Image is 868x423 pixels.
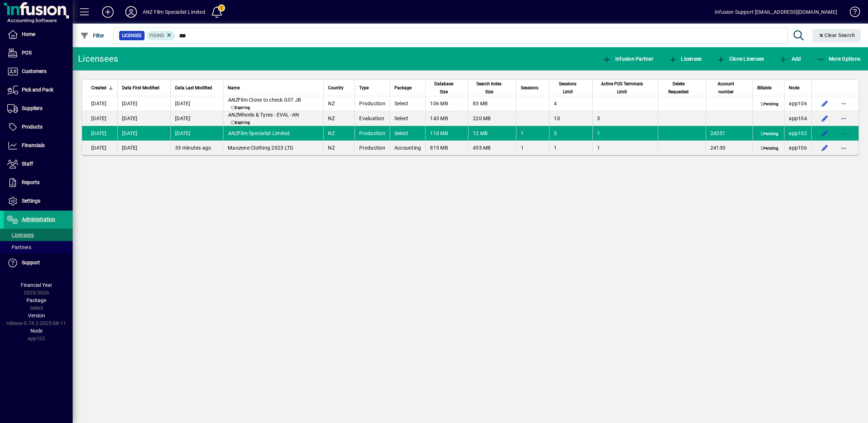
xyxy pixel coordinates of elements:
[819,142,831,154] button: Edit
[554,80,581,96] span: Sessions Limit
[7,244,31,250] span: Partners
[80,33,105,38] span: Filter
[592,126,658,141] td: 1
[390,126,426,141] td: Select
[28,313,45,318] span: Version
[4,62,73,81] a: Customers
[468,111,516,126] td: 220 MB
[818,32,855,38] span: Clear Search
[228,130,238,136] em: ANZ
[549,111,592,126] td: 10
[789,145,807,151] span: app106.prod.infusionbusinesssoftware.com
[22,179,40,185] span: Reports
[516,126,549,141] td: 1
[22,216,55,222] span: Administration
[430,80,464,96] div: Database Size
[789,84,807,92] div: Node
[554,80,588,96] div: Sessions Limit
[390,111,426,126] td: Select
[78,29,106,42] button: Filter
[592,141,658,155] td: 1
[662,80,695,96] span: Delete Requested
[4,81,73,99] a: Pick and Pack
[4,174,73,192] a: Reports
[838,98,849,109] button: More options
[844,1,859,25] a: Knowledge Base
[122,84,166,92] div: Data First Modified
[715,6,837,18] div: Infusion Support [EMAIL_ADDRESS][DOMAIN_NAME]
[323,96,354,111] td: NZ
[4,192,73,210] a: Settings
[170,141,223,155] td: 33 minutes ago
[21,282,52,288] span: Financial Year
[549,96,592,111] td: 4
[710,80,748,96] div: Account number
[328,84,350,92] div: Country
[354,126,390,141] td: Production
[779,56,801,62] span: Add
[521,84,545,92] div: Sessions
[430,80,457,96] span: Database Size
[473,80,505,96] span: Search Index Size
[117,126,170,141] td: [DATE]
[7,232,34,238] span: Licensees
[597,80,653,96] div: Active POS Terminals Limit
[354,141,390,155] td: Production
[228,97,301,103] span: Film Clone to check GST JB
[838,142,849,154] button: More options
[27,297,46,303] span: Package
[789,115,807,121] span: app104.prod.infusionbusinesssoftware.com
[757,84,771,92] span: Billable
[228,84,240,92] span: Name
[82,111,117,126] td: [DATE]
[22,161,33,167] span: Staff
[597,80,647,96] span: Active POS Terminals Limit
[4,241,73,253] a: Partners
[22,142,45,148] span: Financials
[91,84,113,92] div: Created
[22,105,42,111] span: Suppliers
[170,126,223,141] td: [DATE]
[717,56,764,62] span: Clone Licensee
[819,127,831,139] button: Edit
[473,80,512,96] div: Search Index Size
[82,141,117,155] td: [DATE]
[228,145,293,151] span: M one Clothing 2023 LTD
[122,32,142,39] span: Licensee
[82,96,117,111] td: [DATE]
[789,130,807,136] span: app102.prod.infusionbusinesssoftware.com
[601,52,655,65] button: Infusion Partner
[359,84,369,92] span: Type
[4,155,73,173] a: Staff
[96,5,119,19] button: Add
[4,229,73,241] a: Licensees
[359,84,385,92] div: Type
[175,84,212,92] span: Data Last Modified
[468,126,516,141] td: 12 MB
[4,118,73,136] a: Products
[789,101,807,106] span: app106.prod.infusionbusinesssoftware.com
[819,98,831,109] button: Edit
[669,56,702,62] span: Licensee
[789,84,799,92] span: Node
[4,44,73,62] a: POS
[425,141,468,155] td: 815 MB
[468,141,516,155] td: 455 MB
[22,31,35,37] span: Home
[147,31,175,40] mat-chip: Found Status: Found
[838,127,849,139] button: More options
[425,96,468,111] td: 106 MB
[838,113,849,124] button: More options
[228,84,319,92] div: Name
[31,328,42,334] span: Node
[230,105,252,111] span: Expiring
[425,126,468,141] td: 110 MB
[22,50,32,56] span: POS
[175,84,219,92] div: Data Last Modified
[549,141,592,155] td: 1
[394,84,411,92] span: Package
[715,52,766,65] button: Clone Licensee
[390,96,426,111] td: Select
[759,131,780,137] span: Pending
[117,96,170,111] td: [DATE]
